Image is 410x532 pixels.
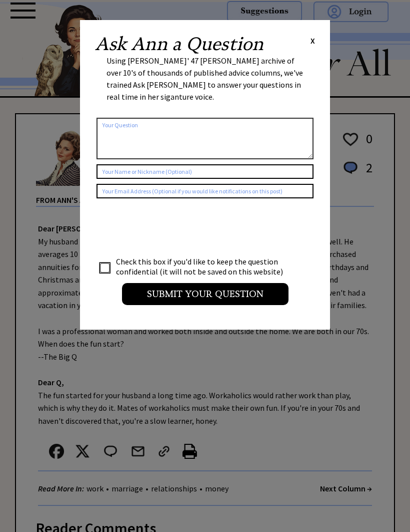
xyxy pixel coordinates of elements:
[115,256,292,277] td: Check this box if you'd like to keep the question confidential (it will not be saved on this webs...
[122,283,288,305] input: Submit your Question
[96,164,313,179] input: Your Name or Nickname (Optional)
[310,36,315,46] span: X
[95,35,263,53] h2: Ask Ann a Question
[96,184,313,198] input: Your Email Address (Optional if you would like notifications on this post)
[96,208,248,247] iframe: reCAPTCHA
[106,55,303,113] div: Using [PERSON_NAME]' 47 [PERSON_NAME] archive of over 10's of thousands of published advice colum...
